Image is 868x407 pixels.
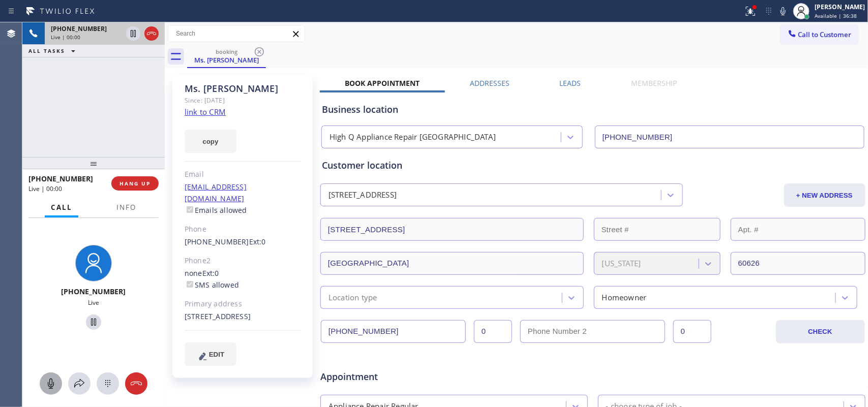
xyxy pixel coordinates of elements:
input: Phone Number [595,126,864,148]
input: SMS allowed [187,281,193,288]
label: Emails allowed [185,205,247,215]
div: [STREET_ADDRESS] [328,190,397,201]
button: Hang up [125,372,147,395]
span: [PHONE_NUMBER] [62,287,126,296]
input: Ext. [474,320,512,343]
label: Addresses [470,78,510,88]
a: link to CRM [185,107,226,117]
span: EDIT [209,351,224,358]
button: + NEW ADDRESS [784,183,865,207]
button: CHECK [776,320,865,343]
label: Book Appointment [345,78,420,88]
button: Mute [40,372,62,395]
span: Available | 36:38 [815,12,857,19]
div: Location type [328,292,377,303]
span: [PHONE_NUMBER] [28,174,93,183]
input: Apt. # [731,218,865,241]
input: ZIP [731,252,865,275]
div: Primary address [185,298,301,310]
div: Business location [322,103,864,116]
label: Leads [560,78,581,88]
button: Info [110,198,142,217]
button: EDIT [185,342,236,366]
label: SMS allowed [185,280,239,290]
div: Since: [DATE] [185,95,301,106]
div: High Q Appliance Repair [GEOGRAPHIC_DATA] [330,132,496,143]
div: [PERSON_NAME] [815,3,865,11]
a: [EMAIL_ADDRESS][DOMAIN_NAME] [185,182,247,203]
div: Ms. [PERSON_NAME] [185,83,301,95]
button: Hold Customer [86,315,101,330]
div: Phone2 [185,255,301,267]
div: Customer location [322,159,864,172]
div: Ms. [PERSON_NAME] [188,55,265,65]
input: Phone Number [321,320,466,343]
span: Call [51,203,72,212]
input: Emails allowed [187,206,193,213]
span: Live | 00:00 [51,34,80,41]
div: none [185,268,301,291]
span: Live | 00:00 [28,184,62,193]
div: Ms. Sophia [188,45,265,67]
input: Street # [594,218,721,241]
button: HANG UP [111,176,159,191]
input: Search [168,25,305,42]
button: Hang up [144,26,159,41]
button: Call to Customer [781,25,858,44]
input: City [320,252,584,275]
span: [PHONE_NUMBER] [51,24,107,33]
span: Info [116,203,136,212]
button: Call [45,198,78,217]
input: Address [320,218,584,241]
button: Open directory [68,372,91,395]
div: Email [185,169,301,180]
button: copy [185,130,236,153]
div: booking [188,48,265,55]
span: HANG UP [119,180,151,187]
button: Mute [776,4,790,18]
span: Appointment [320,370,501,384]
span: ALL TASKS [28,47,65,54]
span: Call to Customer [798,30,852,39]
button: ALL TASKS [22,45,85,57]
div: Homeowner [602,292,647,303]
label: Membership [631,78,677,88]
input: Ext. 2 [673,320,711,343]
div: [STREET_ADDRESS] [185,311,301,323]
button: Hold Customer [126,26,140,41]
input: Phone Number 2 [520,320,665,343]
div: Phone [185,224,301,235]
button: Open dialpad [97,372,119,395]
span: Ext: 0 [249,237,266,246]
span: Ext: 0 [202,268,219,278]
span: Live [88,298,99,307]
a: [PHONE_NUMBER] [185,237,249,246]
